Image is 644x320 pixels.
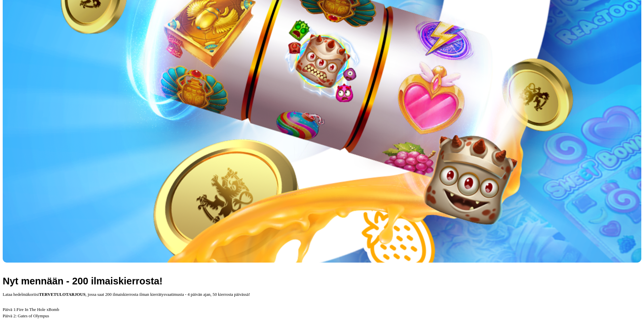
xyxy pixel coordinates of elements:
strong: TERVETULOTARJOUS [39,292,86,297]
h1: Nyt mennään - 200 ilmaiskierrosta! [3,275,641,287]
span: Fire In The Hole xBomb [17,307,59,312]
p: Lataa hedelmäkoriisi , jossa saat 200 ilmaiskierrosta ilman kierrätysvaatimusta - 4 päivän ajan, ... [3,291,641,298]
